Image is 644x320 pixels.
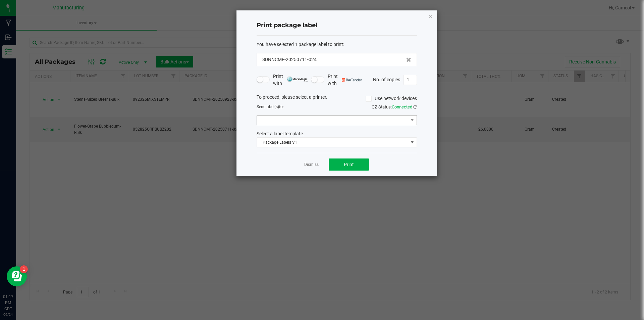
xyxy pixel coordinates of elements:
[257,21,417,30] h4: Print package label
[257,42,343,47] span: You have selected 1 package label to print
[392,104,412,109] span: Connected
[329,158,369,171] button: Print
[344,162,354,167] span: Print
[342,78,362,82] img: bartender.png
[20,265,28,273] iframe: Resource center unread badge
[262,56,317,63] span: SDNNCMF-20250711-024
[304,162,319,168] a: Dismiss
[252,94,422,104] div: To proceed, please select a printer.
[7,266,27,286] iframe: Resource center
[252,130,422,137] div: Select a label template.
[287,77,308,82] img: mark_magic_cybra.png
[373,77,400,82] span: No. of copies
[372,104,417,109] span: QZ Status:
[266,104,279,109] span: label(s)
[257,41,417,48] div: :
[257,104,284,109] span: Send to:
[273,73,308,87] span: Print with
[328,73,362,87] span: Print with
[257,138,408,147] span: Package Labels V1
[366,95,417,102] label: Use network devices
